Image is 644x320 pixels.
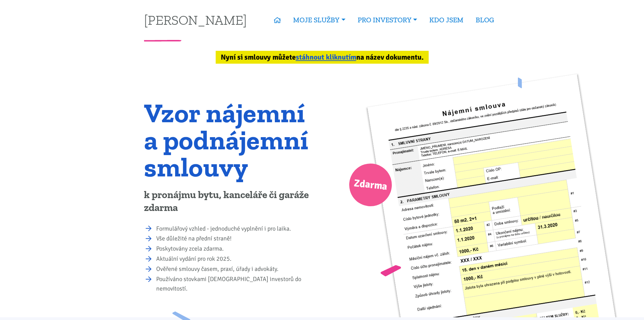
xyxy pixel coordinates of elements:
[156,264,317,274] li: Ověřené smlouvy časem, praxí, úřady i advokáty.
[353,174,388,196] span: Zdarma
[156,234,317,243] li: Vše důležité na přední straně!
[144,13,247,26] a: [PERSON_NAME]
[156,244,317,254] li: Poskytovány zcela zdarma.
[156,254,317,264] li: Aktuální vydání pro rok 2025.
[216,51,429,64] div: Nyní si smlouvy můžete na název dokumentu.
[156,275,317,294] li: Používáno stovkami [DEMOGRAPHIC_DATA] investorů do nemovitostí.
[144,99,317,180] h1: Vzor nájemní a podnájemní smlouvy
[470,12,500,28] a: BLOG
[296,53,356,62] a: stáhnout kliknutím
[423,12,470,28] a: KDO JSEM
[144,189,317,214] p: k pronájmu bytu, kanceláře či garáže zdarma
[352,12,423,28] a: PRO INVESTORY
[156,224,317,234] li: Formulářový vzhled - jednoduché vyplnění i pro laika.
[287,12,351,28] a: MOJE SLUŽBY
